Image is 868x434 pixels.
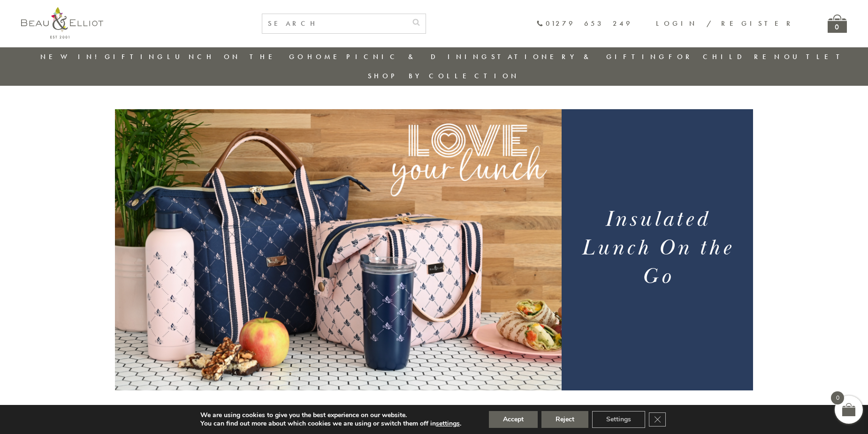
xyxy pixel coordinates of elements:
[346,52,490,61] a: Picnic & Dining
[21,7,103,38] img: logo
[200,411,461,419] p: We are using cookies to give you the best experience on our website.
[167,52,306,61] a: Lunch On The Go
[491,52,667,61] a: Stationery & Gifting
[573,205,741,291] h1: Insulated Lunch On the Go
[669,52,783,61] a: For Children
[307,52,345,61] a: Home
[649,412,666,427] button: Close GDPR Cookie Banner
[40,52,103,61] a: New in!
[828,15,847,33] a: 0
[262,14,407,33] input: SEARCH
[115,109,562,390] img: Monogram Candy Floss & Midnight Set
[784,52,846,61] a: Outlet
[592,411,645,428] button: Settings
[436,419,460,428] button: settings
[105,52,166,61] a: Gifting
[200,419,461,428] p: You can find out more about which cookies we are using or switch them off in .
[368,71,519,81] a: Shop by collection
[831,391,844,404] span: 0
[656,19,795,28] a: Login / Register
[489,411,538,428] button: Accept
[536,20,632,28] a: 01279 653 249
[541,411,588,428] button: Reject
